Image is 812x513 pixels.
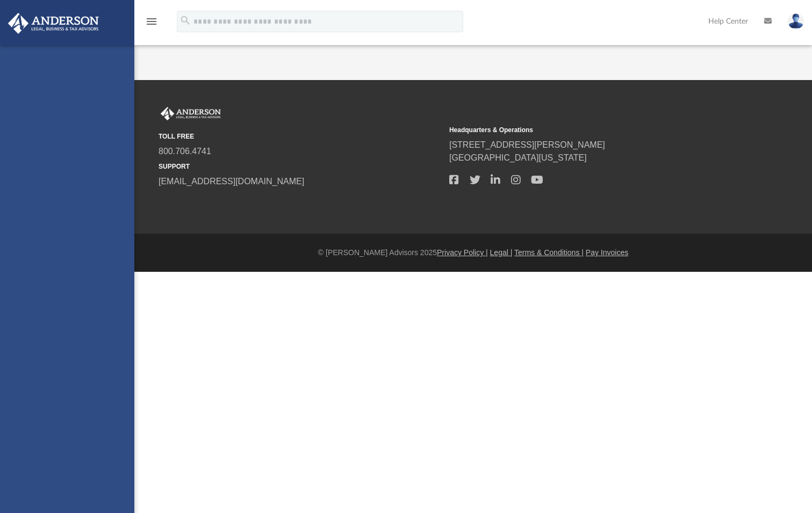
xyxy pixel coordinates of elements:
[159,177,304,186] a: [EMAIL_ADDRESS][DOMAIN_NAME]
[586,248,628,257] a: Pay Invoices
[490,248,513,257] a: Legal |
[179,15,191,26] i: search
[788,13,804,29] img: User Pic
[145,15,158,28] i: menu
[159,162,442,171] small: SUPPORT
[159,147,211,156] a: 800.706.4741
[437,248,488,257] a: Privacy Policy |
[159,132,442,141] small: TOLL FREE
[449,140,605,149] a: [STREET_ADDRESS][PERSON_NAME]
[449,125,732,135] small: Headquarters & Operations
[5,13,102,34] img: Anderson Advisors Platinum Portal
[145,20,158,28] a: menu
[134,247,812,258] div: © [PERSON_NAME] Advisors 2025
[449,153,587,162] a: [GEOGRAPHIC_DATA][US_STATE]
[159,107,223,121] img: Anderson Advisors Platinum Portal
[514,248,584,257] a: Terms & Conditions |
